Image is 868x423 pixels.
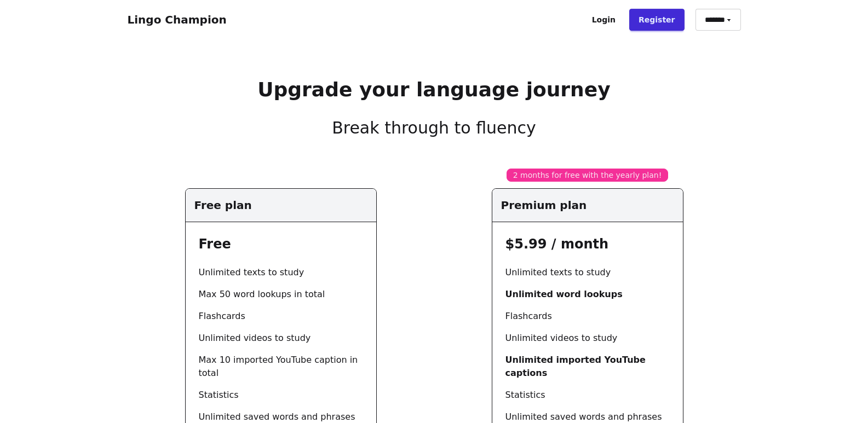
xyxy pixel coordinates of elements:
[583,9,625,31] a: Login
[199,389,363,402] li: Statistics
[194,198,367,213] h5: Free plan
[505,235,670,253] h3: $5.99 / month
[629,9,685,31] a: Register
[199,310,363,323] li: Flashcards
[199,288,363,301] li: Max 50 word lookups in total
[501,198,674,213] h5: Premium plan
[199,266,363,279] li: Unlimited texts to study
[136,79,732,101] h1: Upgrade your language journey
[199,354,363,380] li: Max 10 imported YouTube caption in total
[507,169,669,182] div: 2 months for free with the yearly plan!
[505,310,670,323] li: Flashcards
[199,235,363,253] h3: Free
[505,266,670,279] li: Unlimited texts to study
[505,288,670,301] li: Unlimited word lookups
[505,354,670,380] li: Unlimited imported YouTube captions
[505,389,670,402] li: Statistics
[128,13,227,26] a: Lingo Champion
[199,332,363,345] li: Unlimited videos to study
[136,118,732,138] p: Break through to fluency
[505,332,670,345] li: Unlimited videos to study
